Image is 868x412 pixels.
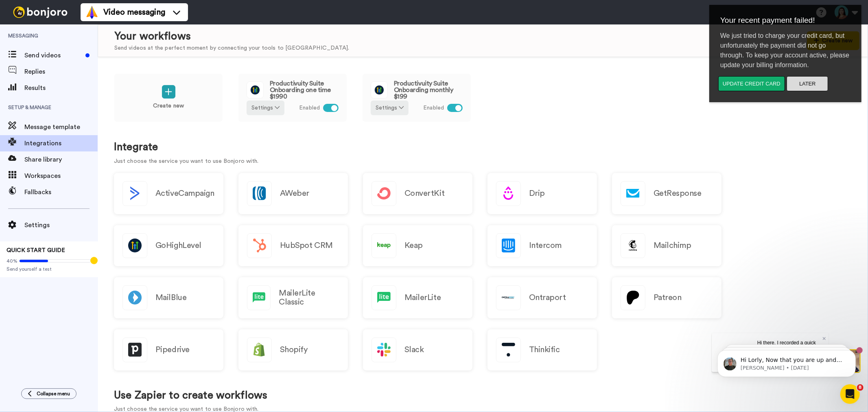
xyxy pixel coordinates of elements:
span: QUICK START GUIDE [7,248,65,253]
span: Video messaging [103,7,165,18]
h2: HubSpot CRM [280,241,333,250]
div: Your recent payment failed! [5,10,147,25]
span: Settings [24,220,98,230]
h2: Drip [529,189,545,198]
h2: Keap [404,241,423,250]
a: Ontraport [488,277,597,318]
h2: MailBlue [155,293,186,302]
img: logo_gohighlevel.png [247,82,263,98]
h2: MailerLite Classic [279,289,339,307]
img: logo_mailerlite.svg [372,286,396,310]
span: Fallbacks [24,187,98,197]
img: logo_pipedrive.png [123,338,147,362]
span: Send yourself a test [7,266,91,272]
div: Your workflows [114,29,349,44]
span: Message template [24,122,98,132]
h2: Intercom [529,241,562,250]
span: Enabled [423,104,444,112]
a: MailBlue [114,277,223,318]
a: Thinkific [488,329,597,370]
button: Settings [247,101,284,115]
img: logo_gohighlevel.png [371,82,387,98]
img: logo_keap.svg [372,234,396,258]
a: HubSpot CRM [238,225,348,266]
a: Create new [114,73,223,122]
button: Update credit card [9,76,76,91]
button: Later [77,76,119,91]
img: logo_shopify.svg [247,338,271,362]
a: AWeber [238,173,348,214]
img: logo_thinkific.svg [496,338,520,362]
h2: Thinkific [529,345,560,354]
h1: Integrate [114,141,852,153]
a: Drip [488,173,597,214]
img: mute-white.svg [26,26,36,36]
div: We just tried to charge your credit card, but unfortunately the payment did not go through. To ke... [5,25,147,76]
h2: Slack [404,345,424,354]
a: GetResponse [612,173,722,214]
a: Productivuity Suite Onboarding one time $1990Settings Enabled [238,73,347,122]
a: GoHighLevel [114,225,223,266]
img: bj-logo-header-white.svg [10,7,71,18]
div: Send videos at the perfect moment by connecting your tools to [GEOGRAPHIC_DATA]. [114,44,349,53]
span: Replies [24,67,98,77]
img: logo_mailchimp.svg [621,234,645,258]
h2: Ontraport [529,293,566,302]
span: Results [24,83,98,93]
h2: GoHighLevel [155,241,201,250]
span: Integrations [24,138,98,148]
img: logo_activecampaign.svg [123,182,147,206]
a: Intercom [488,225,597,266]
img: 5087268b-a063-445d-b3f7-59d8cce3615b-1541509651.jpg [1,2,23,24]
a: MailerLite [363,277,472,318]
iframe: Intercom live chat [840,384,860,404]
a: Patreon [612,277,722,318]
h2: Pipedrive [155,345,190,354]
img: logo_mailblue.png [123,286,147,310]
p: Just choose the service you want to use Bonjoro with. [114,157,852,166]
a: Slack [363,329,472,370]
a: Keap [363,225,472,266]
h2: ConvertKit [404,189,444,198]
span: 40% [7,258,17,264]
img: logo_convertkit.svg [372,182,396,206]
img: logo_hubspot.svg [247,234,271,258]
button: Settings [371,101,409,115]
h2: Patreon [654,293,682,302]
img: logo_getresponse.svg [621,182,645,206]
button: ActiveCampaign [114,173,223,214]
img: logo_patreon.svg [621,286,645,310]
a: Shopify [238,329,348,370]
img: logo_intercom.svg [496,234,520,258]
span: Productivuity Suite Onboarding one time $1990 [270,80,339,100]
h2: Shopify [280,345,308,354]
img: logo_ontraport.svg [496,286,520,310]
img: logo_gohighlevel.png [123,234,147,258]
h2: MailerLite [404,293,441,302]
img: logo_mailerlite.svg [247,286,270,310]
img: vm-color.svg [85,6,98,19]
h2: GetResponse [654,189,702,198]
img: logo_slack.svg [372,338,396,362]
img: logo_aweber.svg [247,182,271,206]
span: Hi there, I recorded a quick video to help you get started with [PERSON_NAME]. Hope it's useful! [46,7,110,32]
iframe: Intercom notifications message [705,333,868,390]
span: Workspaces [24,171,98,181]
span: Collapse menu [37,390,70,397]
span: Productivuity Suite Onboarding monthly $199 [394,80,463,100]
span: 8 [857,384,864,391]
button: Collapse menu [21,388,77,399]
a: Productivuity Suite Onboarding monthly $199Settings Enabled [362,73,471,122]
h2: AWeber [280,189,309,198]
img: logo_drip.svg [496,182,520,206]
span: Send videos [24,50,82,60]
span: Share library [24,155,98,164]
a: Pipedrive [114,329,223,370]
div: Tooltip anchor [90,257,98,264]
span: Enabled [299,104,320,112]
a: ConvertKit [363,173,472,214]
a: Mailchimp [612,225,722,266]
